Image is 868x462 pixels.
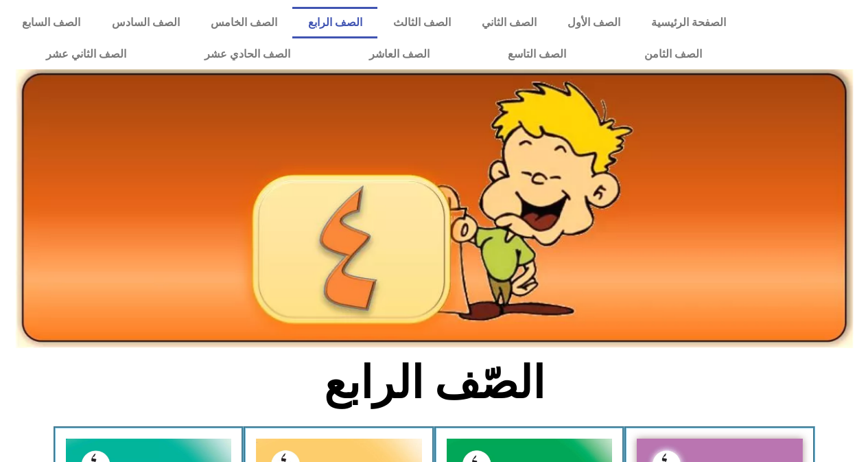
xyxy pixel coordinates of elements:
[195,7,292,38] a: الصف الخامس
[635,7,741,38] a: الصفحة الرئيسية
[605,38,741,70] a: الصف الثامن
[330,38,469,70] a: الصف العاشر
[552,7,635,38] a: الصف الأول
[207,356,661,410] h2: الصّف الرابع
[292,7,377,38] a: الصف الرابع
[7,7,96,38] a: الصف السابع
[466,7,552,38] a: الصف الثاني
[469,38,605,70] a: الصف التاسع
[165,38,329,70] a: الصف الحادي عشر
[377,7,466,38] a: الصف الثالث
[96,7,195,38] a: الصف السادس
[7,38,165,70] a: الصف الثاني عشر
